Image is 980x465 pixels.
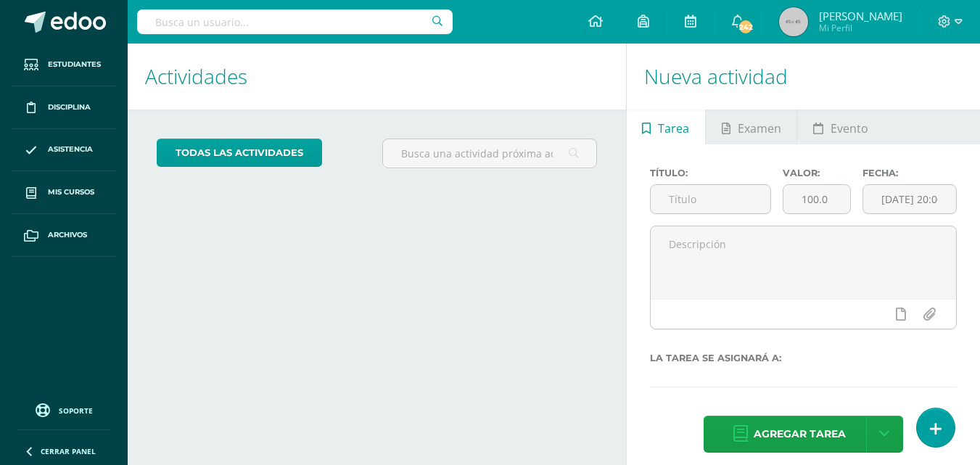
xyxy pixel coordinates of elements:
label: Valor: [783,168,851,178]
input: Busca una actividad próxima aquí... [383,139,596,168]
a: Mis cursos [12,171,116,214]
span: Archivos [48,229,87,241]
h1: Nueva actividad [644,44,963,110]
img: 45x45 [779,7,808,36]
input: Puntos máximos [783,185,850,213]
span: Agregar tarea [754,416,846,452]
a: Soporte [17,400,110,419]
span: Tarea [658,111,689,146]
a: todas las Actividades [157,139,322,167]
a: Tarea [627,110,705,144]
span: [PERSON_NAME] [819,9,902,23]
span: Evento [831,111,868,146]
span: Asistencia [48,144,93,155]
span: Mis cursos [48,186,94,198]
a: Examen [706,110,796,144]
label: La tarea se asignará a: [650,353,957,363]
label: Título: [650,168,771,178]
a: Estudiantes [12,44,116,86]
input: Título [651,185,770,213]
span: Disciplina [48,102,91,113]
span: Estudiantes [48,59,101,70]
span: 242 [738,19,754,35]
a: Asistencia [12,129,116,172]
span: Cerrar panel [41,446,96,456]
a: Archivos [12,214,116,257]
a: Evento [797,110,884,144]
label: Fecha: [862,168,957,178]
span: Mi Perfil [819,22,902,34]
h1: Actividades [145,44,609,110]
span: Soporte [59,406,93,416]
input: Busca un usuario... [137,9,453,34]
input: Fecha de entrega [863,185,956,213]
span: Examen [738,111,781,146]
a: Disciplina [12,86,116,129]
